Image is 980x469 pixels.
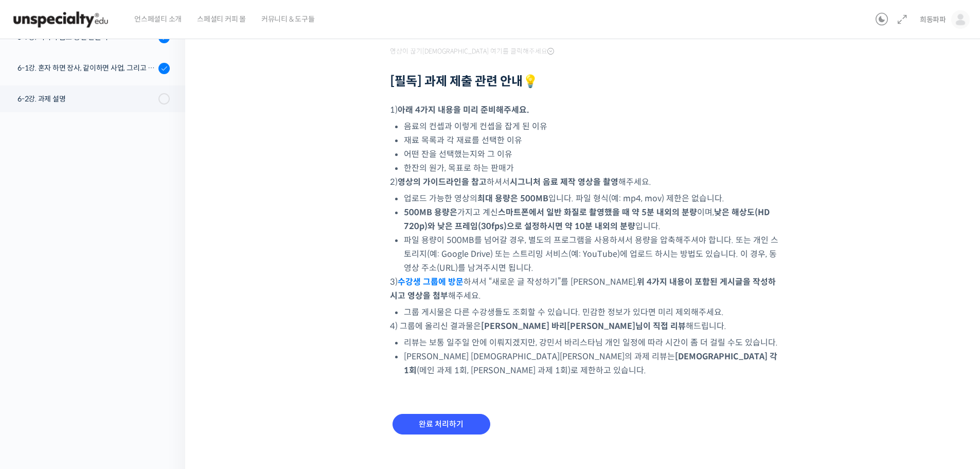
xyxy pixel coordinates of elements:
p: 2) 하셔서 해주세요. [390,175,781,189]
li: 가지고 계신 이며, 입니다. [404,205,781,233]
div: 6-2강. 과제 설명 [17,93,155,105]
strong: 아래 4가지 내용을 미리 준비해주세요. [398,105,529,115]
li: 업로드 가능한 영상의 입니다. 파일 형식(예: mp4, mov) 제한은 없습니다. [404,192,781,205]
p: 3) 하셔서 “새로운 글 작성하기”를 [PERSON_NAME], 해주세요. [390,275,781,303]
strong: [필독] 과제 제출 관련 안내 💡 [390,74,538,89]
strong: 낮은 해상도(HD 720p)와 낮은 프레임(30fps)으로 설정하시면 약 10분 내외의 분량 [404,207,770,232]
strong: 최대 용량은 500MB [477,193,548,204]
strong: 위 4가지 내용이 포함된 게시글을 작성하시고 영상을 첨부 [390,276,776,301]
strong: 스마트폰에서 일반 화질로 촬영했을 때 약 5분 내외의 분량 [498,207,697,218]
span: 대화 [94,342,106,351]
strong: 영상의 가이드라인을 참고 [398,177,487,187]
li: 파일 용량이 500MB를 넘어갈 경우, 별도의 프로그램을 사용하셔서 용량을 압축해주셔야 합니다. 또는 개인 스토리지(예: Google Drive) 또는 스트리밍 서비스(예: ... [404,233,781,275]
li: 리뷰는 보통 일주일 안에 이뤄지겠지만, 강민서 바리스타님 개인 일정에 따라 시간이 좀 더 걸릴 수도 있습니다. [404,336,781,350]
span: 영상이 끊기[DEMOGRAPHIC_DATA] 여기를 클릭해주세요 [390,47,554,56]
input: 완료 처리하기 [393,414,490,435]
strong: [PERSON_NAME] 바리[PERSON_NAME]님이 직접 리뷰 [481,321,686,332]
span: 홈 [32,342,39,350]
li: 어떤 잔을 선택했는지와 그 이유 [404,147,781,161]
span: 설정 [159,342,171,350]
p: 1) [390,103,781,117]
a: 홈 [3,326,68,352]
li: [PERSON_NAME] [DEMOGRAPHIC_DATA][PERSON_NAME]의 과제 리뷰는 (메인 과제 1회, [PERSON_NAME] 과제 1회)로 제한하고 있습니다. [404,350,781,377]
li: 재료 목록과 각 재료를 선택한 이유 [404,133,781,147]
li: 음료의 컨셉과 이렇게 컨셉을 잡게 된 이유 [404,119,781,133]
span: 희동파파 [920,15,946,24]
a: 대화 [68,326,133,352]
a: 수강생 그룹에 방문 [398,276,464,287]
strong: [DEMOGRAPHIC_DATA] 각 1회 [404,351,777,376]
li: 그룹 게시물은 다른 수강생들도 조회할 수 있습니다. 민감한 정보가 있다면 미리 제외해주세요. [404,305,781,319]
div: 6-1강. 혼자 하면 장사, 같이하면 사업, 그리고 서비스 애티튜드 [17,62,155,74]
strong: 500MB 용량은 [404,207,457,218]
p: 4) 그룹에 올리신 결과물은 해드립니다. [390,319,781,333]
li: 한잔의 원가, 목표로 하는 판매가 [404,161,781,175]
a: 설정 [133,326,198,352]
strong: 시그니처 음료 제작 영상을 촬영 [510,177,618,187]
